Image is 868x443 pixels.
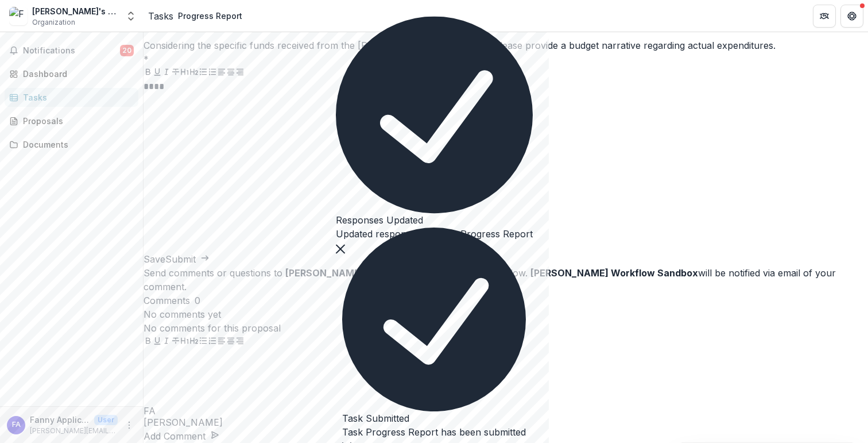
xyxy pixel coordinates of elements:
button: Add Comment [144,429,219,443]
a: Tasks [5,88,138,107]
div: Proposals [23,115,129,127]
div: Fanny Applicant [144,406,868,415]
button: Align Center [226,335,235,349]
span: 0 [195,295,200,306]
button: Align Left [217,66,226,80]
a: Documents [5,135,138,154]
button: Partners [813,5,836,28]
div: Tasks [23,91,129,103]
a: Proposals [5,111,138,130]
span: Notifications [23,46,120,56]
div: Documents [23,138,129,151]
div: Fanny Applicant [12,421,21,429]
button: Heading 2 [189,335,199,349]
p: Fanny Applicant [30,414,90,426]
button: Align Right [235,335,245,349]
button: Notifications20 [5,41,138,60]
button: Strike [171,335,180,349]
nav: breadcrumb [148,7,247,24]
button: Open entity switcher [123,5,139,28]
span: Organization [32,17,75,28]
button: Save [144,252,165,266]
a: Tasks [148,9,173,23]
button: Align Center [226,66,235,80]
p: [PERSON_NAME] [144,415,868,429]
strong: [PERSON_NAME] Workflow Sandbox [285,267,453,279]
div: Send comments or questions to in the box below. will be notified via email of your comment. [144,266,868,294]
p: No comments yet [144,307,868,321]
button: Italicize [162,66,171,80]
span: 20 [120,45,134,56]
div: Progress Report [178,10,242,22]
button: Bullet List [199,66,208,80]
button: Align Right [235,66,245,80]
p: [PERSON_NAME][EMAIL_ADDRESS][DOMAIN_NAME] [30,426,118,436]
button: Heading 1 [180,66,189,80]
button: Bold [144,335,153,349]
img: Fanny's Nonprofit Inc. [9,7,28,25]
p: No comments for this proposal [144,321,868,335]
button: Bullet List [199,335,208,349]
p: User [94,415,118,425]
button: Italicize [162,335,171,349]
button: Align Left [217,335,226,349]
button: Underline [153,335,162,349]
button: Heading 2 [189,66,199,80]
h2: Comments [144,294,190,307]
button: Heading 1 [180,335,189,349]
button: Ordered List [208,66,217,80]
p: Considering the specific funds received from the [PERSON_NAME] Foundation, please provide a budge... [144,38,868,52]
div: Dashboard [23,68,129,80]
button: Ordered List [208,335,217,349]
button: Submit [165,252,210,266]
button: Strike [171,66,180,80]
button: Underline [153,66,162,80]
strong: [PERSON_NAME] Workflow Sandbox [530,267,698,279]
a: Dashboard [5,64,138,83]
div: [PERSON_NAME]'s Nonprofit Inc. [32,5,118,17]
button: Bold [144,66,153,80]
button: Get Help [840,5,863,28]
button: More [122,418,136,432]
